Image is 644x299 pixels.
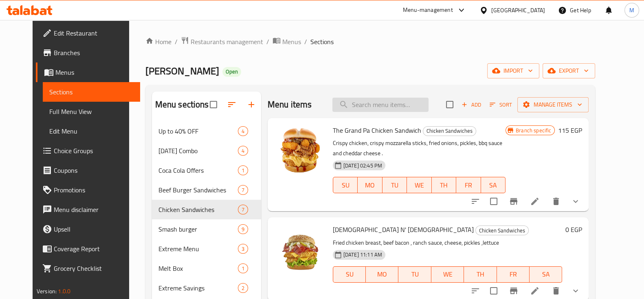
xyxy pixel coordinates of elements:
[36,239,140,259] a: Coverage Report
[530,266,562,283] button: SA
[158,283,238,293] div: Extreme Savings
[543,63,595,78] button: export
[158,146,238,156] span: [DATE] Combo
[238,185,248,195] div: items
[435,179,453,191] span: TH
[517,97,589,112] button: Manage items
[566,192,585,211] button: show more
[500,268,526,280] span: FR
[36,180,140,200] a: Promotions
[546,192,566,211] button: delete
[54,165,134,175] span: Coupons
[49,87,134,97] span: Sections
[54,185,134,195] span: Promotions
[155,98,209,111] h2: Menu sections
[238,245,248,253] span: 3
[336,268,363,280] span: SU
[49,126,134,136] span: Edit Menu
[268,98,312,111] h2: Menu items
[475,225,529,235] div: Chicken Sandwiches
[273,36,301,47] a: Menus
[571,196,580,206] svg: Show Choices
[358,177,382,193] button: MO
[238,225,248,233] span: 9
[158,224,238,234] span: Smash burger
[145,36,596,47] nav: breadcrumb
[238,244,248,254] div: items
[333,266,366,283] button: SU
[54,244,134,254] span: Coverage Report
[152,180,261,200] div: Beef Burger Sandwiches7
[36,23,140,43] a: Edit Restaurant
[43,121,140,141] a: Edit Menu
[441,96,458,113] span: Select section
[332,98,429,112] input: search
[487,63,539,78] button: import
[158,244,238,254] span: Extreme Menu
[459,179,477,191] span: FR
[238,167,248,174] span: 1
[435,268,461,280] span: WE
[238,284,248,292] span: 2
[238,165,248,175] div: items
[238,283,248,293] div: items
[382,177,407,193] button: TU
[158,146,238,156] div: Ramadan Combo
[36,219,140,239] a: Upsell
[481,177,506,193] button: SA
[181,36,263,47] a: Restaurants management
[238,126,248,136] div: items
[490,100,512,109] span: Sort
[512,127,554,134] span: Branch specific
[549,66,589,76] span: export
[398,266,431,283] button: TU
[238,206,248,214] span: 7
[145,37,171,47] a: Home
[333,177,358,193] button: SU
[491,6,545,15] div: [GEOGRAPHIC_DATA]
[524,100,582,110] span: Manage items
[43,82,140,102] a: Sections
[222,68,241,75] span: Open
[340,251,385,259] span: [DATE] 11:11 AM
[403,5,453,15] div: Menu-management
[238,263,248,273] div: items
[158,185,238,195] span: Beef Burger Sandwiches
[431,266,464,283] button: WE
[152,259,261,278] div: Melt Box1
[488,98,514,111] button: Sort
[222,67,241,77] div: Open
[152,161,261,180] div: Coca Cola Offers1
[467,268,493,280] span: TH
[423,126,476,136] span: Chicken Sandwiches
[158,126,238,136] span: Up to 40% OFF
[238,186,248,194] span: 7
[175,37,178,47] li: /
[558,125,582,136] h6: 115 EGP
[158,165,238,175] span: Coca Cola Offers
[152,121,261,141] div: Up to 40% OFF4
[36,141,140,161] a: Choice Groups
[340,162,385,170] span: [DATE] 02:45 PM
[238,224,248,234] div: items
[423,126,476,136] div: Chicken Sandwiches
[43,102,140,121] a: Full Menu View
[497,266,530,283] button: FR
[282,37,301,47] span: Menus
[466,192,485,211] button: sort-choices
[36,200,140,219] a: Menu disclaimer
[484,98,517,111] span: Sort items
[274,125,326,177] img: The Grand Pa Chicken Sandwich
[494,66,533,76] span: import
[158,263,238,273] span: Melt Box
[456,177,481,193] button: FR
[458,98,484,111] span: Add item
[266,37,269,47] li: /
[205,96,222,113] span: Select all sections
[49,107,134,116] span: Full Menu View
